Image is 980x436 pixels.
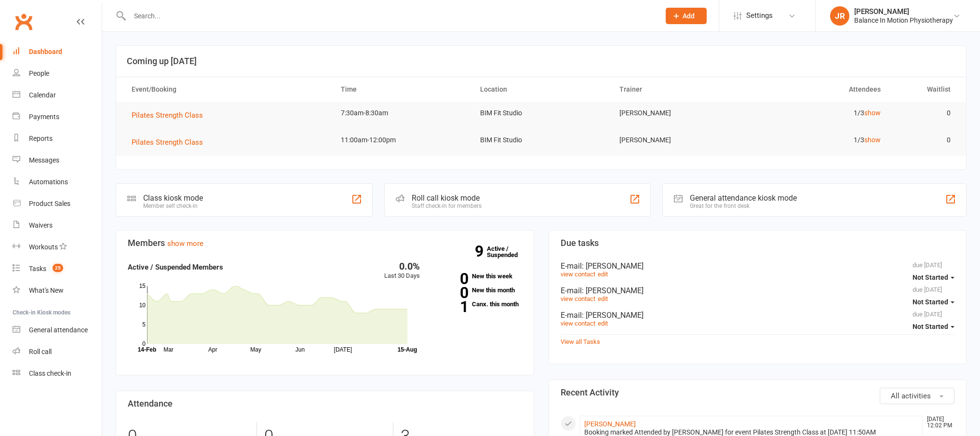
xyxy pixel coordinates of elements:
[132,109,210,121] button: Pilates Strength Class
[29,91,56,99] div: Calendar
[132,138,203,147] span: Pilates Strength Class
[582,286,644,295] span: : [PERSON_NAME]
[891,392,931,400] span: All activities
[889,102,959,124] td: 0
[750,77,889,102] th: Attendees
[561,338,600,345] a: View all Tasks
[13,319,102,341] a: General attendance kiosk mode
[611,102,750,124] td: [PERSON_NAME]
[611,129,750,151] td: [PERSON_NAME]
[12,10,36,34] a: Clubworx
[29,48,62,55] div: Dashboard
[598,320,608,327] a: edit
[13,41,102,63] a: Dashboard
[384,261,420,281] div: Last 30 Days
[582,311,644,320] span: : [PERSON_NAME]
[29,348,52,355] div: Roll call
[13,215,102,236] a: Waivers
[611,77,750,102] th: Trainer
[561,238,955,248] h3: Due tasks
[746,5,773,27] span: Settings
[13,150,102,171] a: Messages
[913,323,948,330] span: Not Started
[412,203,482,209] div: Staff check-in for members
[913,298,948,306] span: Not Started
[332,102,471,124] td: 7:30am-8:30am
[332,129,471,151] td: 11:00am-12:00pm
[750,129,889,151] td: 1/3
[471,102,611,124] td: BIM Fit Studio
[922,416,954,429] time: [DATE] 12:02 PM
[13,128,102,150] a: Reports
[690,203,797,209] div: Great for the front desk
[412,193,482,203] div: Roll call kiosk mode
[13,63,102,84] a: People
[127,56,955,66] h3: Coming up [DATE]
[29,69,49,77] div: People
[13,84,102,106] a: Calendar
[29,265,46,272] div: Tasks
[13,341,102,363] a: Roll call
[13,171,102,193] a: Automations
[561,320,595,327] a: view contact
[128,238,522,248] h3: Members
[132,136,210,148] button: Pilates Strength Class
[683,12,695,20] span: Add
[475,244,487,259] strong: 9
[913,273,948,281] span: Not Started
[561,388,955,397] h3: Recent Activity
[434,287,522,293] a: 0New this month
[690,193,797,203] div: General attendance kiosk mode
[471,77,611,102] th: Location
[750,102,889,124] td: 1/3
[913,318,954,335] button: Not Started
[830,6,849,26] div: JR
[561,286,955,295] div: E-mail
[913,293,954,311] button: Not Started
[864,136,881,144] a: show
[889,77,959,102] th: Waitlist
[561,261,955,271] div: E-mail
[127,9,653,23] input: Search...
[889,129,959,151] td: 0
[434,286,468,300] strong: 0
[434,300,468,314] strong: 1
[143,203,203,209] div: Member self check-in
[864,109,881,117] a: show
[13,280,102,301] a: What's New
[13,363,102,384] a: Class kiosk mode
[13,258,102,280] a: Tasks 25
[132,111,203,120] span: Pilates Strength Class
[913,269,954,286] button: Not Started
[332,77,471,102] th: Time
[29,200,70,207] div: Product Sales
[29,326,88,334] div: General attendance
[29,113,59,121] div: Payments
[29,243,58,251] div: Workouts
[167,239,203,248] a: show more
[434,273,522,279] a: 0New this week
[854,7,953,16] div: [PERSON_NAME]
[434,301,522,307] a: 1Canx. this month
[13,106,102,128] a: Payments
[384,261,420,271] div: 0.0%
[123,77,332,102] th: Event/Booking
[128,263,223,272] strong: Active / Suspended Members
[561,295,595,302] a: view contact
[434,272,468,286] strong: 0
[128,399,522,409] h3: Attendance
[582,261,644,271] span: : [PERSON_NAME]
[29,221,53,229] div: Waivers
[561,271,595,278] a: view contact
[471,129,611,151] td: BIM Fit Studio
[143,193,203,203] div: Class kiosk mode
[666,8,707,24] button: Add
[29,178,68,186] div: Automations
[29,369,71,377] div: Class check-in
[53,264,63,272] span: 25
[29,135,53,142] div: Reports
[29,286,64,294] div: What's New
[584,420,636,428] a: [PERSON_NAME]
[561,311,955,320] div: E-mail
[880,388,954,404] button: All activities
